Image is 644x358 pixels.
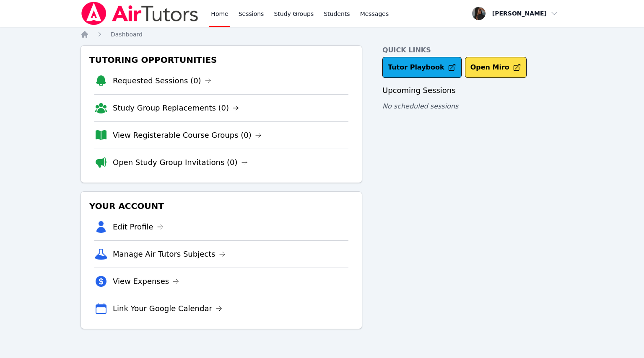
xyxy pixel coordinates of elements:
[113,221,164,233] a: Edit Profile
[360,10,389,18] span: Messages
[382,57,462,78] a: Tutor Playbook
[113,303,222,314] a: Link Your Google Calendar
[382,102,458,110] span: No scheduled sessions
[113,75,211,87] a: Requested Sessions (0)
[382,85,563,96] h3: Upcoming Sessions
[113,129,262,141] a: View Registerable Course Groups (0)
[111,30,143,39] a: Dashboard
[111,31,143,38] span: Dashboard
[113,102,239,114] a: Study Group Replacements (0)
[113,276,179,287] a: View Expenses
[80,30,563,39] nav: Breadcrumb
[465,57,527,78] button: Open Miro
[382,45,563,55] h4: Quick Links
[113,248,226,260] a: Manage Air Tutors Subjects
[88,52,355,67] h3: Tutoring Opportunities
[88,198,355,214] h3: Your Account
[113,157,248,168] a: Open Study Group Invitations (0)
[80,2,199,25] img: Air Tutors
